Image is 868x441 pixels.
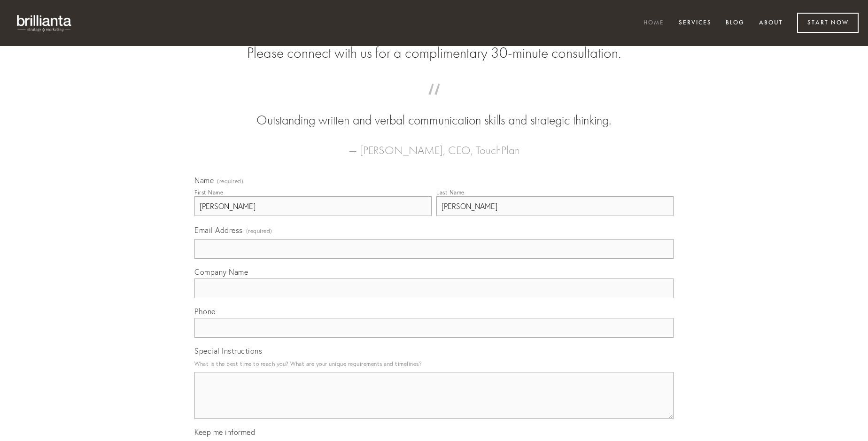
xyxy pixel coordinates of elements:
[217,178,243,184] span: (required)
[797,13,859,33] a: Start Now
[209,93,659,111] span: “
[637,15,670,31] a: Home
[194,267,248,277] span: Company Name
[753,15,789,31] a: About
[194,44,674,62] h2: Please connect with us for a complimentary 30-minute consultation.
[194,346,262,356] span: Special Instructions
[194,189,223,196] div: First Name
[194,357,674,370] p: What is the best time to reach you? What are your unique requirements and timelines?
[194,427,255,437] span: Keep me informed
[436,189,465,196] div: Last Name
[194,307,216,316] span: Phone
[720,15,751,31] a: Blog
[209,130,659,160] figcaption: — [PERSON_NAME], CEO, TouchPlan
[209,93,659,130] blockquote: Outstanding written and verbal communication skills and strategic thinking.
[9,9,80,37] img: brillianta - research, strategy, marketing
[673,15,718,31] a: Services
[246,224,272,237] span: (required)
[194,225,243,235] span: Email Address
[194,176,214,185] span: Name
